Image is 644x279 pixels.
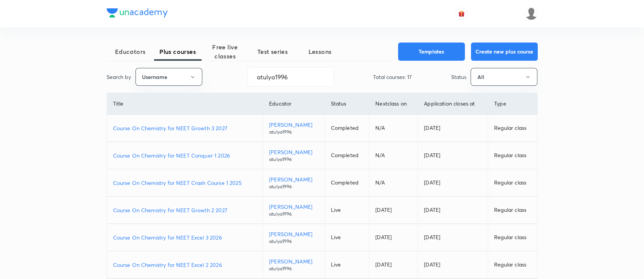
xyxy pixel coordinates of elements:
a: Course On Chemistry for NEET Excel 3 2026 [113,233,257,241]
th: Educator [263,93,325,115]
span: Free live classes [202,43,249,61]
td: [DATE] [418,251,488,279]
img: nikita patil [525,7,538,20]
td: Completed [324,169,369,197]
p: atulya1996 [269,265,318,272]
a: [PERSON_NAME]atulya1996 [269,148,318,163]
p: [PERSON_NAME] [269,257,318,265]
a: Course On Chemistry for NEET Growth 2 2027 [113,206,257,214]
img: avatar [458,10,465,17]
p: [PERSON_NAME] [269,203,318,211]
td: Regular class [488,142,537,169]
p: atulya1996 [269,183,318,190]
td: N/A [369,169,418,197]
a: [PERSON_NAME]atulya1996 [269,121,318,136]
p: Total courses: 17 [373,73,412,81]
th: Next class on [369,93,418,115]
td: Live [324,197,369,224]
a: [PERSON_NAME]atulya1996 [269,257,318,272]
th: Status [324,93,369,115]
button: Username [135,68,202,86]
button: avatar [455,8,468,20]
td: [DATE] [369,197,418,224]
th: Title [107,93,263,115]
span: Plus courses [154,47,202,56]
p: Search by [107,73,131,81]
p: [PERSON_NAME] [269,230,318,238]
p: Status [451,73,466,81]
td: [DATE] [418,224,488,251]
a: Company Logo [107,8,168,19]
a: Course On Chemistry for NEET Conquer 1 2026 [113,151,257,159]
span: Test series [249,47,296,56]
td: Regular class [488,197,537,224]
button: All [471,68,537,86]
button: Templates [398,43,465,61]
a: [PERSON_NAME]atulya1996 [269,175,318,190]
a: Course On Chemistry for NEET Crash Course 1 2025 [113,179,257,187]
a: [PERSON_NAME]atulya1996 [269,203,318,218]
p: [PERSON_NAME] [269,148,318,156]
td: [DATE] [418,197,488,224]
td: Regular class [488,251,537,279]
td: [DATE] [369,251,418,279]
button: Create new plus course [471,43,538,61]
td: Regular class [488,169,537,197]
td: N/A [369,142,418,169]
td: [DATE] [418,169,488,197]
th: Type [488,93,537,115]
td: Regular class [488,224,537,251]
td: Live [324,224,369,251]
td: [DATE] [369,224,418,251]
p: atulya1996 [269,129,318,136]
img: Company Logo [107,8,168,17]
p: atulya1996 [269,156,318,163]
p: [PERSON_NAME] [269,121,318,129]
td: Live [324,251,369,279]
td: Regular class [488,115,537,142]
span: Educators [107,47,154,56]
p: [PERSON_NAME] [269,175,318,183]
p: atulya1996 [269,238,318,245]
span: Lessons [296,47,344,56]
th: Application closes at [418,93,488,115]
a: [PERSON_NAME]atulya1996 [269,230,318,245]
a: Course On Chemistry for NEET Growth 3 2027 [113,124,257,132]
td: Completed [324,142,369,169]
p: atulya1996 [269,211,318,218]
td: N/A [369,115,418,142]
td: [DATE] [418,142,488,169]
input: Search... [248,67,334,87]
a: Course On Chemistry for NEET Excel 2 2026 [113,261,257,269]
td: Completed [324,115,369,142]
td: [DATE] [418,115,488,142]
